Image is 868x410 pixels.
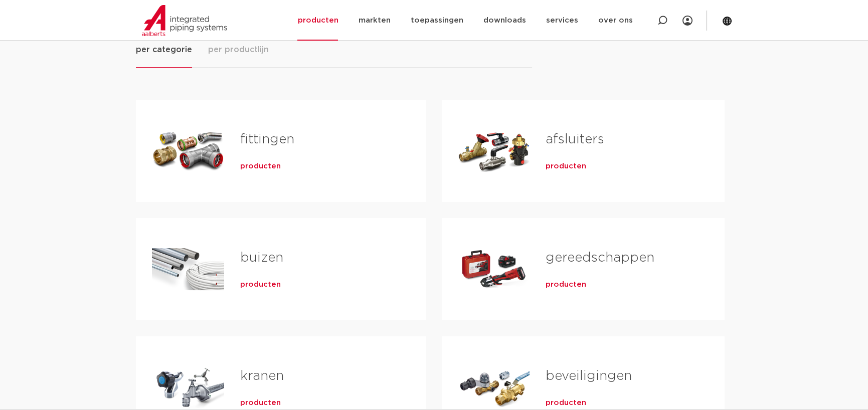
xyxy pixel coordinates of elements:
[240,161,281,171] a: producten
[546,369,632,382] a: beveiligingen
[240,251,283,264] a: buizen
[240,398,281,408] a: producten
[240,369,284,382] a: kranen
[208,44,269,56] span: per productlijn
[546,280,586,290] a: producten
[546,251,654,264] a: gereedschappen
[240,280,281,290] a: producten
[546,161,586,171] a: producten
[546,133,604,146] a: afsluiters
[136,44,192,56] span: per categorie
[240,133,294,146] a: fittingen
[546,398,586,408] a: producten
